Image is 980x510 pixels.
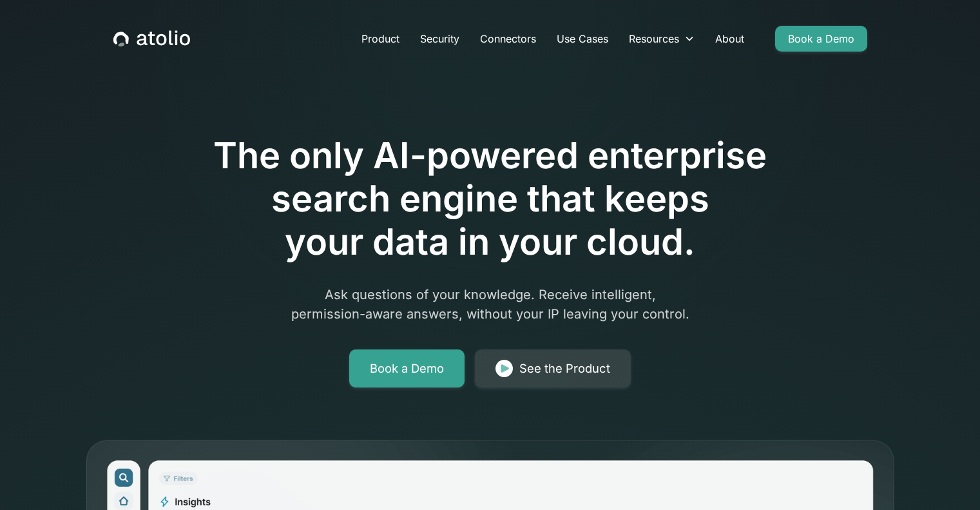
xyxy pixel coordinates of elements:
[470,26,546,52] a: Connectors
[351,26,410,52] a: Product
[410,26,470,52] a: Security
[619,26,705,52] div: Resources
[629,31,679,46] div: Resources
[705,26,754,52] a: About
[243,285,738,324] p: Ask questions of your knowledge. Receive intelligent, permission-aware answers, without your IP l...
[546,26,619,52] a: Use Cases
[519,360,610,378] div: See the Product
[113,30,190,47] a: home
[160,134,820,264] h1: The only AI-powered enterprise search engine that keeps your data in your cloud.
[349,349,465,388] a: Book a Demo
[775,26,867,52] a: Book a Demo
[475,349,631,388] a: See the Product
